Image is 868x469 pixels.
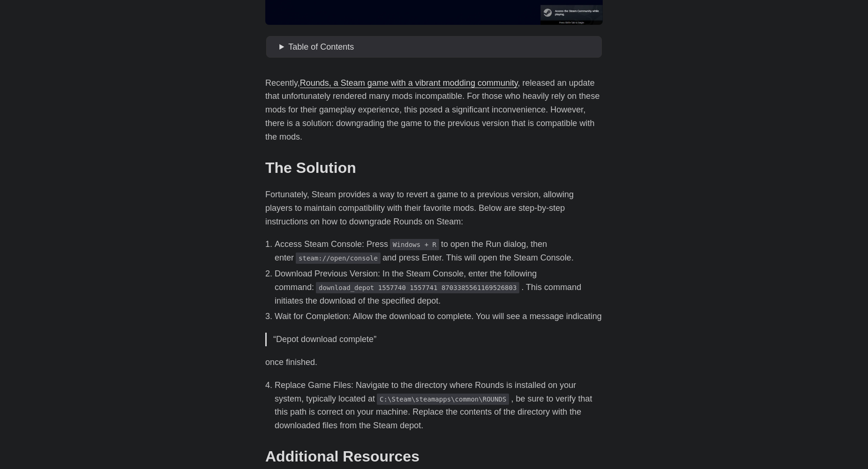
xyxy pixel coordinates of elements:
[265,159,603,177] h2: The Solution
[296,253,381,264] code: steam://open/console
[390,239,439,250] code: Windows + R
[275,379,603,432] li: Replace Game Files: Navigate to the directory where Rounds is installed on your system, typically...
[275,238,603,265] li: Access Steam Console: Press to open the Run dialog, then enter and press Enter. This will open th...
[275,310,603,323] li: Wait for Completion: Allow the download to complete. You will see a message indicating
[265,356,603,369] p: once finished.
[265,76,603,144] p: Recently, , released an update that unfortunately rendered many mods incompatible. For those who ...
[300,78,518,88] a: Rounds, a Steam game with a vibrant modding community
[273,333,596,346] p: “Depot download complete”
[279,40,598,54] summary: Table of Contents
[275,267,603,307] li: Download Previous Version: In the Steam Console, enter the following command: . This command init...
[316,282,519,293] code: download_depot 1557740 1557741 8703385561169526803
[265,447,603,465] h2: Additional Resources
[377,394,509,405] code: C:\Steam\steamapps\common\ROUNDS
[265,188,603,228] p: Fortunately, Steam provides a way to revert a game to a previous version, allowing players to mai...
[288,42,354,52] span: Table of Contents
